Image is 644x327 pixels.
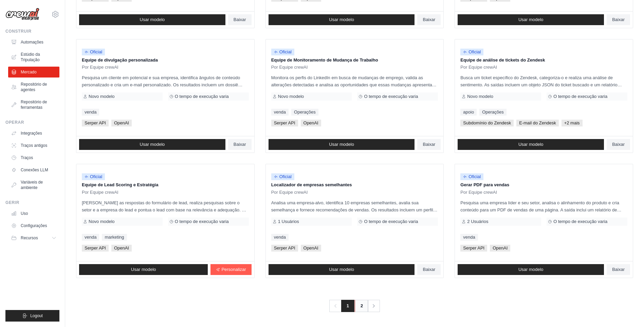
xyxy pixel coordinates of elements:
[460,182,627,188] p: Gerar PDF para vendas
[341,300,354,312] span: 1
[8,128,59,139] a: Integrações
[490,245,510,252] span: OpenAI
[21,52,57,63] font: Estúdio da Tripulação
[423,142,435,147] span: Baixar
[516,120,558,126] span: E-mail do Zendesk
[460,120,514,126] span: Subdomínio do Zendesk
[21,179,57,190] font: Variáveis de ambiente
[82,245,109,252] span: Serper API
[5,120,59,125] div: Operar
[460,109,477,116] a: apoio
[82,74,249,88] p: Pesquisa um cliente em potencial e sua empresa, identifica ângulos de conteúdo personalizado e cr...
[79,139,225,150] a: Usar modelo
[5,310,59,322] button: Logout
[21,211,28,216] font: Uso
[21,99,57,110] font: Repositório de ferramentas
[301,245,321,252] span: OpenAI
[458,264,604,275] a: Usar modelo
[131,267,156,272] span: Usar modelo
[423,267,435,272] span: Baixar
[271,65,308,70] span: Por Equipe crewAI
[278,94,304,99] span: Novo modelo
[460,65,497,70] span: Por Equipe crewAI
[460,234,478,241] a: venda
[5,8,39,21] img: Logotipo
[175,94,229,99] span: O tempo de execução varia
[30,313,43,319] span: Logout
[8,67,59,78] a: Mercado
[79,14,225,25] a: Usar modelo
[269,14,415,25] a: Usar modelo
[467,94,493,99] span: Novo modelo
[21,167,48,173] font: Conexões LLM
[8,233,59,243] button: Recursos
[271,199,438,213] p: Analisa uma empresa-alvo, identifica 10 empresas semelhantes, avalia sua semelhança e fornece rec...
[234,142,246,147] span: Baixar
[329,267,354,272] span: Usar modelo
[518,17,544,22] span: Usar modelo
[271,190,308,195] span: Por Equipe crewAI
[612,17,625,22] span: Baixar
[271,57,438,64] p: Equipe de Monitoramento de Mudança de Trabalho
[607,264,630,275] a: Baixar
[111,245,132,252] span: OpenAI
[234,17,246,22] span: Baixar
[607,139,630,150] a: Baixar
[329,300,380,312] nav: Paginação
[278,219,299,224] span: 1 Usuários
[21,155,33,160] font: Traços
[8,165,59,175] a: Conexões LLM
[612,267,625,272] span: Baixar
[458,14,604,25] a: Usar modelo
[329,142,354,147] span: Usar modelo
[269,264,415,275] a: Usar modelo
[90,49,102,55] font: Oficial
[140,17,165,22] span: Usar modelo
[140,142,165,147] span: Usar modelo
[82,182,249,188] p: Equipe de Lead Scoring e Estratégia
[21,143,47,148] font: Traços antigos
[468,49,481,55] font: Oficial
[467,219,488,224] span: 2 Usuários
[82,109,99,116] a: venda
[271,182,438,188] p: Localizador de empresas semelhantes
[111,120,132,126] span: OpenAI
[90,174,102,179] font: Oficial
[5,29,59,34] div: Construir
[460,190,497,195] span: Por Equipe crewAI
[228,14,252,25] a: Baixar
[8,79,59,95] a: Repositório de agentes
[269,139,415,150] a: Usar modelo
[221,267,246,272] span: Personalizar
[612,142,625,147] span: Baixar
[423,17,435,22] span: Baixar
[5,200,59,205] div: Gerir
[82,199,249,213] p: [PERSON_NAME] as respostas do formulário de lead, realiza pesquisas sobre o setor e a empresa do ...
[21,223,47,228] font: Configurações
[279,49,292,55] font: Oficial
[82,190,118,195] span: Por Equipe crewAI
[329,17,354,22] span: Usar modelo
[175,219,229,224] span: O tempo de execução varia
[460,199,627,213] p: Pesquisa uma empresa líder e seu setor, analisa o alinhamento do produto e cria conteúdo para um ...
[8,177,59,193] a: Variáveis de ambiente
[89,94,115,99] span: Novo modelo
[553,94,607,99] span: O tempo de execução varia
[82,120,109,126] span: Serper API
[355,300,368,312] a: 2
[21,39,43,45] font: Automações
[460,74,627,88] p: Busca um ticket específico do Zendesk, categoriza-o e realiza uma análise de sentimento. As saída...
[102,234,127,241] a: marketing
[82,65,118,70] span: Por Equipe crewAI
[271,234,289,241] a: venda
[479,109,507,116] a: Operações
[8,220,59,231] a: Configurações
[562,120,583,126] span: +2 mais
[460,245,487,252] span: Serper API
[518,142,544,147] span: Usar modelo
[417,14,441,25] a: Baixar
[417,264,441,275] a: Baixar
[518,267,544,272] span: Usar modelo
[8,37,59,48] a: Automações
[21,235,38,241] span: Recursos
